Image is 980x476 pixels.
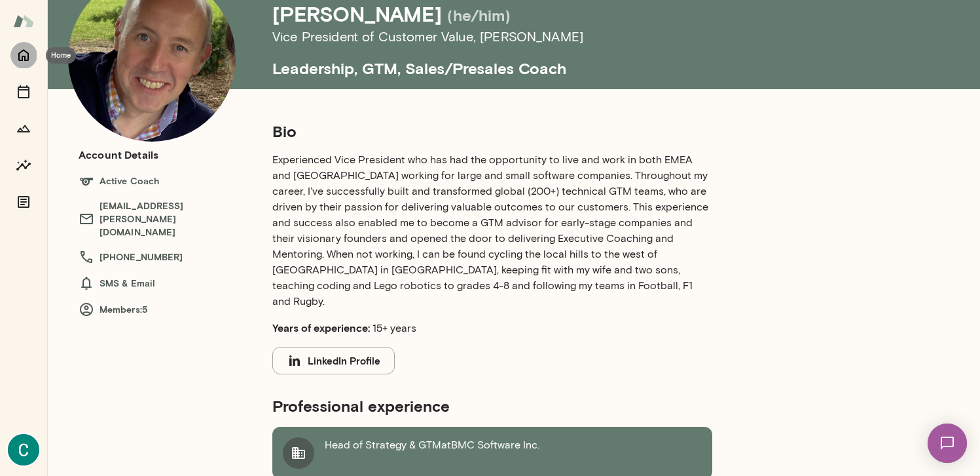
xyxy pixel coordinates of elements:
h5: Professional experience [272,395,712,416]
button: LinkedIn Profile [272,347,395,374]
h4: [PERSON_NAME] [272,1,442,26]
div: Home [46,47,76,64]
button: Home [10,42,37,68]
button: Documents [10,189,37,215]
h6: Vice President of Customer Value , [PERSON_NAME] [272,26,838,47]
h6: Active Coach [79,173,246,189]
h5: (he/him) [447,5,511,26]
h6: Account Details [79,147,158,163]
h6: Members: 5 [79,302,246,317]
button: Sessions [10,79,37,105]
p: 15+ years [272,320,712,336]
h5: Leadership, GTM, Sales/Presales Coach [272,47,838,79]
p: Head of Strategy & GTM at BMC Software Inc. [325,437,539,469]
img: Mento [13,9,34,33]
button: Growth Plan [10,115,37,142]
h6: [PHONE_NUMBER] [79,249,246,265]
h5: Bio [272,121,712,142]
h6: [EMAIL_ADDRESS][PERSON_NAME][DOMAIN_NAME] [79,199,246,239]
button: Insights [10,152,37,178]
h6: SMS & Email [79,275,246,291]
p: Experienced Vice President who has had the opportunity to live and work in both EMEA and [GEOGRAP... [272,152,712,309]
b: Years of experience: [272,321,370,334]
img: Colleen Connolly [8,434,39,466]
